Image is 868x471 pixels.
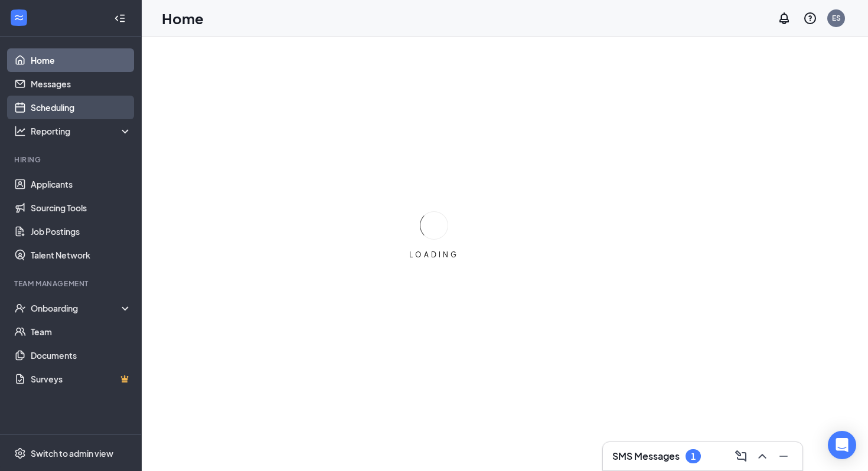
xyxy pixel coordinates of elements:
[31,196,132,220] a: Sourcing Tools
[31,48,132,72] a: Home
[31,125,132,137] div: Reporting
[14,279,129,289] div: Team Management
[14,447,26,459] svg: Settings
[31,302,122,314] div: Onboarding
[31,320,132,344] a: Team
[162,8,204,28] h1: Home
[31,447,113,459] div: Switch to admin view
[753,447,772,466] button: ChevronUp
[31,367,132,391] a: SurveysCrown
[832,13,841,23] div: ES
[31,96,132,119] a: Scheduling
[612,450,680,463] h3: SMS Messages
[776,449,791,463] svg: Minimize
[31,220,132,243] a: Job Postings
[691,452,696,462] div: 1
[828,431,856,459] div: Open Intercom Messenger
[14,155,129,165] div: Hiring
[803,11,817,25] svg: QuestionInfo
[777,11,791,25] svg: Notifications
[13,12,25,24] svg: WorkstreamLogo
[31,72,132,96] a: Messages
[755,449,769,463] svg: ChevronUp
[732,447,750,466] button: ComposeMessage
[114,12,126,24] svg: Collapse
[14,125,26,137] svg: Analysis
[404,250,464,260] div: LOADING
[31,344,132,367] a: Documents
[31,172,132,196] a: Applicants
[774,447,793,466] button: Minimize
[31,243,132,267] a: Talent Network
[14,302,26,314] svg: UserCheck
[734,449,748,463] svg: ComposeMessage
